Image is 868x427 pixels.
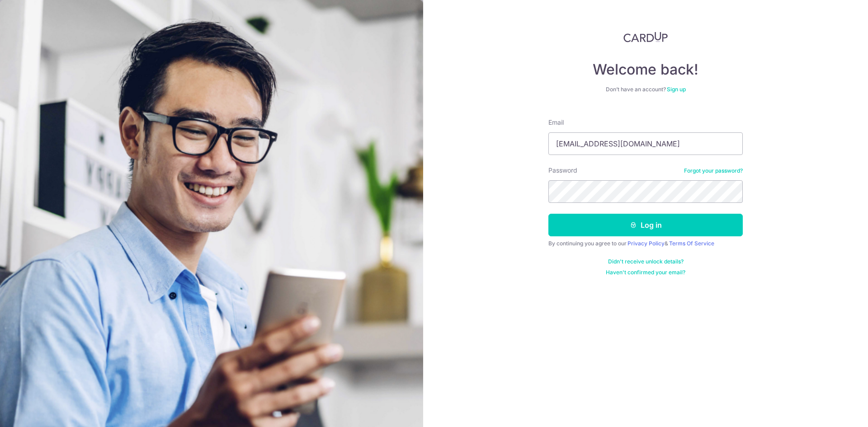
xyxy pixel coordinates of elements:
[627,240,665,247] a: Privacy Policy
[548,132,743,155] input: Enter your Email
[548,214,743,236] button: Log in
[548,86,743,93] div: Don’t have an account?
[548,61,743,79] h4: Welcome back!
[548,166,577,175] label: Password
[623,32,668,42] img: CardUp Logo
[608,258,684,265] a: Didn't receive unlock details?
[548,118,564,127] label: Email
[548,240,743,247] div: By continuing you agree to our &
[684,167,743,174] a: Forgot your password?
[667,86,686,93] a: Sign up
[669,240,714,247] a: Terms Of Service
[606,269,685,276] a: Haven't confirmed your email?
